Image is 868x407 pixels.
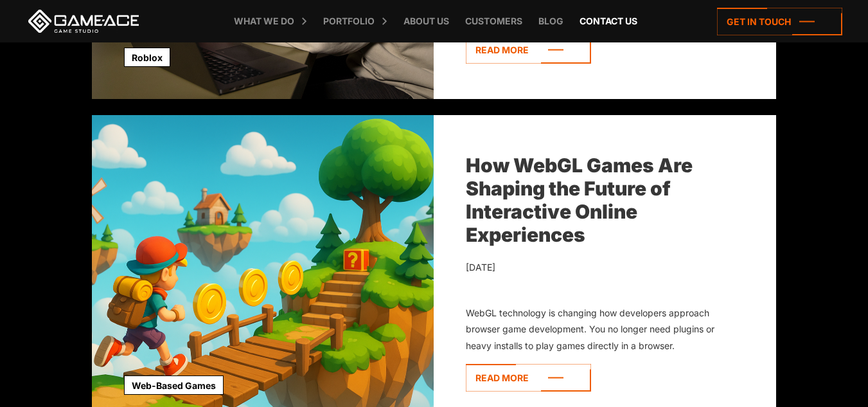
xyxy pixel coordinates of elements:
[466,364,591,392] a: Read more
[466,259,718,276] div: [DATE]
[124,375,224,395] a: Web-Based Games
[466,305,718,354] div: WebGL technology is changing how developers approach browser game development. You no longer need...
[466,154,693,246] a: How WebGL Games Are Shaping the Future of Interactive Online Experiences
[466,36,591,64] a: Read more
[124,48,170,67] a: Roblox
[717,8,842,35] a: Get in touch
